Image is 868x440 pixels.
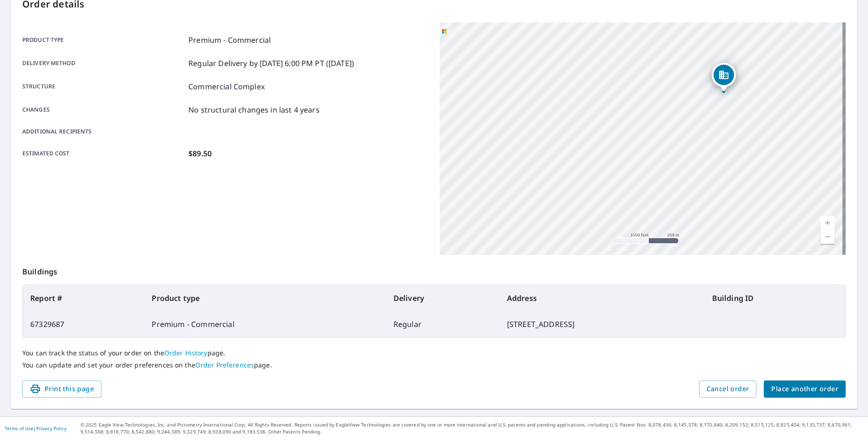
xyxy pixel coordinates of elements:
[188,34,271,46] p: Premium - Commercial
[699,380,757,398] button: Cancel order
[188,148,212,159] p: $89.50
[22,104,185,115] p: Changes
[22,380,101,398] button: Print this page
[707,383,749,395] span: Cancel order
[22,58,185,69] p: Delivery method
[144,311,386,337] td: Premium - Commercial
[22,255,846,285] p: Buildings
[144,285,386,311] th: Product type
[821,230,835,244] a: Current Level 15, Zoom Out
[821,216,835,230] a: Current Level 15, Zoom In
[764,380,846,398] button: Place another order
[500,311,705,337] td: [STREET_ADDRESS]
[188,104,320,115] p: No structural changes in last 4 years
[386,311,500,337] td: Regular
[5,426,67,431] p: |
[22,361,846,369] p: You can update and set your order preferences on the page.
[22,127,185,136] p: Additional recipients
[705,285,845,311] th: Building ID
[188,58,354,69] p: Regular Delivery by [DATE] 6:00 PM PT ([DATE])
[712,63,736,92] div: Dropped pin, building 1, Commercial property, 6031 Keats St Franklin, TN 37064
[771,383,838,395] span: Place another order
[22,34,185,46] p: Product type
[23,311,144,337] td: 67329687
[30,383,94,395] span: Print this page
[5,425,33,432] a: Terms of Use
[22,349,846,357] p: You can track the status of your order on the page.
[195,360,254,369] a: Order Preferences
[23,285,144,311] th: Report #
[500,285,705,311] th: Address
[36,425,67,432] a: Privacy Policy
[188,81,265,92] p: Commercial Complex
[22,81,185,92] p: Structure
[22,148,185,159] p: Estimated cost
[164,348,207,357] a: Order History
[80,421,863,435] p: © 2025 Eagle View Technologies, Inc. and Pictometry International Corp. All Rights Reserved. Repo...
[386,285,500,311] th: Delivery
